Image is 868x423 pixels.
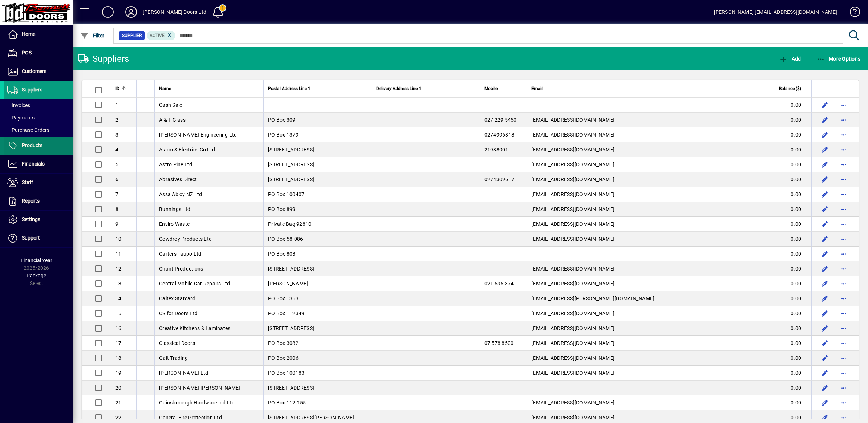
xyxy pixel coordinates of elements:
[159,415,222,420] span: General Fire Protection Ltd
[838,293,849,304] button: More options
[819,99,831,111] button: Edit
[115,400,122,406] span: 21
[268,340,299,346] span: PO Box 3082
[819,367,831,379] button: Edit
[4,124,73,136] a: Purchase Orders
[484,176,515,182] span: 0274309617
[115,221,118,227] span: 9
[159,85,171,93] span: Name
[268,85,311,93] span: Postal Address Line 1
[115,162,118,167] span: 5
[78,29,106,42] button: Filter
[819,337,831,349] button: Edit
[768,261,811,276] td: 0.00
[159,117,186,123] span: A & T Glass
[159,266,203,272] span: Chant Productions
[115,296,122,301] span: 14
[22,50,32,56] span: POS
[768,351,811,366] td: 0.00
[819,308,831,319] button: Edit
[531,266,615,272] span: [EMAIL_ADDRESS][DOMAIN_NAME]
[819,322,831,334] button: Edit
[838,129,849,141] button: More options
[268,355,299,361] span: PO Box 2006
[772,85,808,93] div: Balance ($)
[147,31,176,40] mat-chip: Activation Status: Active
[115,325,122,331] span: 16
[838,233,849,245] button: More options
[159,340,195,346] span: Classical Doors
[768,157,811,172] td: 0.00
[268,132,299,138] span: PO Box 1379
[819,352,831,364] button: Edit
[838,144,849,155] button: More options
[150,33,165,38] span: Active
[838,159,849,170] button: More options
[531,85,763,93] div: Email
[159,221,190,227] span: Enviro Waste
[159,400,235,406] span: Gainsborough Hardware Ind Ltd
[819,263,831,274] button: Edit
[819,233,831,245] button: Edit
[838,337,849,349] button: More options
[22,142,42,148] span: Products
[816,56,861,62] span: More Options
[768,306,811,321] td: 0.00
[159,325,230,331] span: Creative Kitchens & Laminates
[838,322,849,334] button: More options
[838,352,849,364] button: More options
[159,355,188,361] span: Gait Trading
[484,281,514,286] span: 021 595 374
[838,308,849,319] button: More options
[78,53,129,65] div: Suppliers
[268,296,299,301] span: PO Box 1353
[484,132,515,138] span: 0274996818
[159,176,197,182] span: Abrasives Direct
[159,236,212,242] span: Cowdroy Products Ltd
[531,117,615,123] span: [EMAIL_ADDRESS][DOMAIN_NAME]
[4,111,73,124] a: Payments
[115,310,122,316] span: 15
[4,99,73,111] a: Invoices
[22,68,46,74] span: Customers
[115,147,118,152] span: 4
[531,221,615,227] span: [EMAIL_ADDRESS][DOMAIN_NAME]
[531,162,615,167] span: [EMAIL_ADDRESS][DOMAIN_NAME]
[768,98,811,113] td: 0.00
[115,370,122,376] span: 19
[115,340,122,346] span: 17
[115,85,119,93] span: ID
[115,355,122,361] span: 18
[844,1,859,25] a: Knowledge Base
[4,44,73,62] a: POS
[531,147,615,152] span: [EMAIL_ADDRESS][DOMAIN_NAME]
[115,206,118,212] span: 8
[484,85,498,93] span: Mobile
[4,62,73,81] a: Customers
[819,203,831,215] button: Edit
[531,296,654,301] span: [EMAIL_ADDRESS][PERSON_NAME][DOMAIN_NAME]
[268,370,304,376] span: PO Box 100183
[268,162,314,167] span: [STREET_ADDRESS]
[22,31,35,37] span: Home
[159,191,202,197] span: Assa Abloy NZ Ltd
[7,102,30,108] span: Invoices
[768,232,811,247] td: 0.00
[768,366,811,381] td: 0.00
[768,127,811,142] td: 0.00
[819,382,831,394] button: Edit
[159,102,182,108] span: Cash Sale
[838,382,849,394] button: More options
[531,281,615,286] span: [EMAIL_ADDRESS][DOMAIN_NAME]
[268,266,314,272] span: [STREET_ADDRESS]
[531,310,615,316] span: [EMAIL_ADDRESS][DOMAIN_NAME]
[4,192,73,210] a: Reports
[268,281,308,286] span: [PERSON_NAME]
[768,187,811,202] td: 0.00
[768,113,811,127] td: 0.00
[96,5,119,19] button: Add
[531,132,615,138] span: [EMAIL_ADDRESS][DOMAIN_NAME]
[122,32,142,39] span: Supplier
[22,198,40,204] span: Reports
[159,147,215,152] span: Alarm & Electrics Co Ltd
